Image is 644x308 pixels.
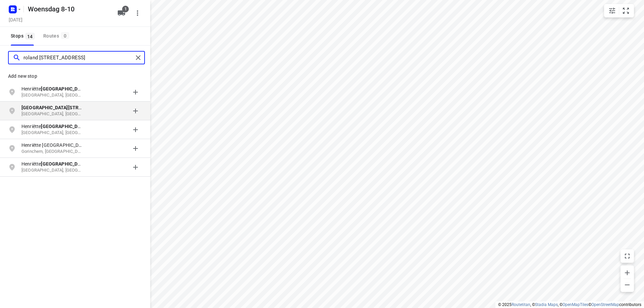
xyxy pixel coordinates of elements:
[41,124,131,129] b: [GEOGRAPHIC_DATA][STREET_ADDRESS]
[604,4,634,17] div: small contained button group
[41,161,131,167] b: [GEOGRAPHIC_DATA][STREET_ADDRESS]
[498,302,641,307] li: © 2025 , © , © © contributors
[41,86,131,91] b: [GEOGRAPHIC_DATA][STREET_ADDRESS]
[6,16,25,23] h5: [DATE]
[591,302,619,307] a: OpenStreetMap
[8,72,142,80] p: Add new stop
[535,302,558,307] a: Stadia Maps
[21,92,83,99] p: [GEOGRAPHIC_DATA], [GEOGRAPHIC_DATA]
[25,4,112,14] h5: Woensdag 8-10
[21,105,112,110] b: [GEOGRAPHIC_DATA][STREET_ADDRESS]
[21,130,83,136] p: [GEOGRAPHIC_DATA], [GEOGRAPHIC_DATA]
[115,6,128,20] button: 1
[23,53,133,63] input: Add or search stops
[61,32,69,39] span: 0
[21,167,83,174] p: [GEOGRAPHIC_DATA], [GEOGRAPHIC_DATA]
[21,111,83,117] p: [GEOGRAPHIC_DATA], [GEOGRAPHIC_DATA]
[562,302,588,307] a: OpenMapTiles
[512,302,530,307] a: Routetitan
[21,123,83,130] p: Henriëtte Roland Holststraat 12
[25,33,35,40] span: 14
[131,6,144,20] button: More
[11,32,37,40] span: Stops
[21,161,83,167] p: Henriëtte Roland Holststraat 12
[43,32,71,40] div: Routes
[21,85,83,92] p: Henriëtte
[122,6,129,12] span: 1
[21,148,83,155] p: Gorinchem, [GEOGRAPHIC_DATA]
[21,142,83,148] p: Henriëtte Roland-Holststraat 12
